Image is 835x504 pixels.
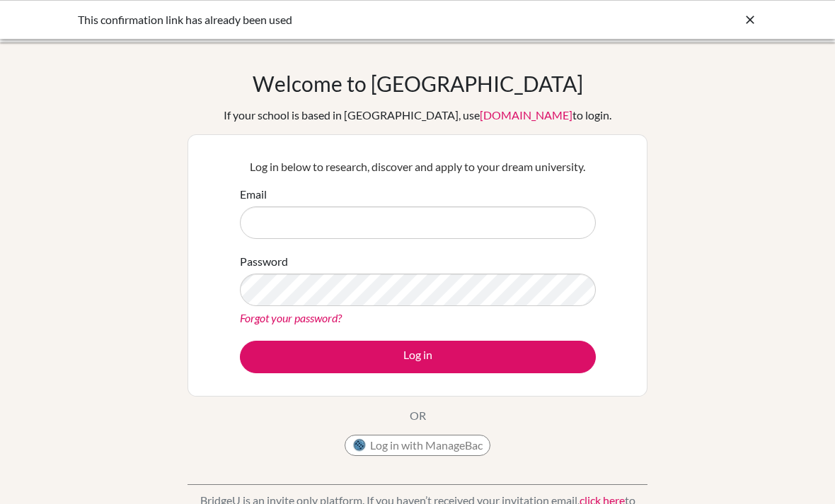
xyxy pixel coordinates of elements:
a: [DOMAIN_NAME] [480,108,572,122]
p: OR [410,407,426,424]
button: Log in with ManageBac [345,435,490,456]
button: Log in [240,341,596,373]
div: If your school is based in [GEOGRAPHIC_DATA], use to login. [224,107,611,124]
label: Email [240,186,267,203]
a: Forgot your password? [240,311,342,324]
p: Log in below to research, discover and apply to your dream university. [240,158,596,175]
label: Password [240,253,288,270]
h1: Welcome to [GEOGRAPHIC_DATA] [253,71,583,96]
div: This confirmation link has already been used [78,11,545,28]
